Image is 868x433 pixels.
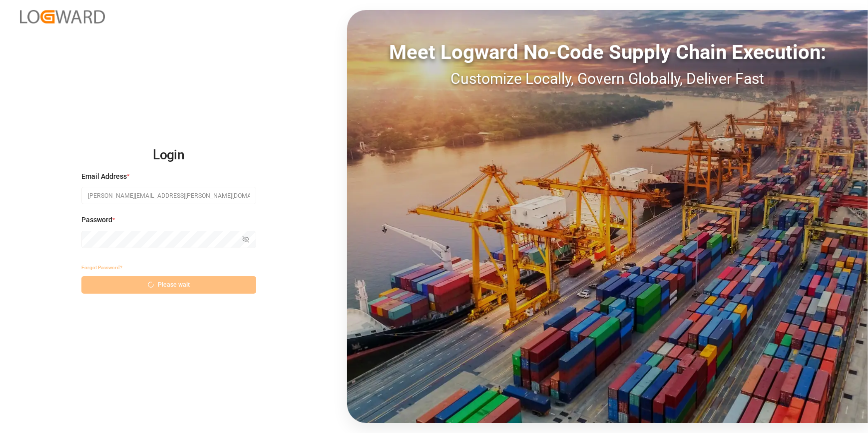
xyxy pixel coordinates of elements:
span: Email Address [81,171,127,182]
span: Password [81,215,112,225]
img: Logward_new_orange.png [20,10,105,23]
h2: Login [81,139,256,171]
div: Customize Locally, Govern Globally, Deliver Fast [347,67,868,90]
div: Meet Logward No-Code Supply Chain Execution: [347,37,868,67]
input: Enter your email [81,187,256,204]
